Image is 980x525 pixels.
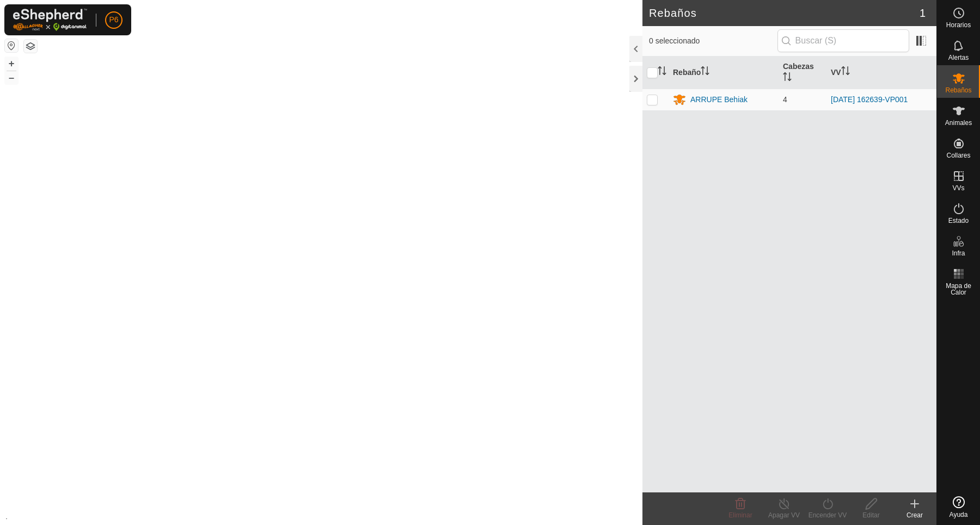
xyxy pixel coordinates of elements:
[945,120,972,126] span: Animales
[649,35,777,47] span: 0 seleccionado
[690,94,748,105] div: ARRUPE Behiak
[946,22,971,28] span: Horarios
[940,283,977,296] span: Mapa de Calor
[24,40,37,53] button: Capas del Mapa
[841,68,850,77] p-sorticon: Activar para ordenar
[826,57,936,89] th: VV
[806,510,849,520] div: Encender VV
[945,87,971,93] span: Rebaños
[948,217,969,224] span: Estado
[5,57,18,70] button: +
[946,152,970,159] span: Collares
[831,95,908,104] a: [DATE] 162639-VP001
[701,68,709,77] p-sorticon: Activar para ordenar
[649,7,920,20] h2: Rebaños
[5,39,18,52] button: Restablecer Mapa
[783,95,787,104] span: 4
[893,510,936,520] div: Crear
[783,74,792,83] p-sorticon: Activar para ordenar
[777,29,909,52] input: Buscar (S)
[13,9,87,31] img: Logo Gallagher
[728,511,752,519] span: Eliminar
[669,57,779,89] th: Rebaño
[779,57,826,89] th: Cabezas
[109,14,118,26] span: P6
[952,185,964,191] span: VVs
[5,71,18,84] button: –
[950,511,968,518] span: Ayuda
[937,492,980,522] a: Ayuda
[849,510,893,520] div: Editar
[341,511,377,521] a: Contáctenos
[952,250,965,257] span: Infra
[658,68,666,77] p-sorticon: Activar para ordenar
[762,510,806,520] div: Apagar VV
[265,511,328,521] a: Política de Privacidad
[948,54,969,61] span: Alertas
[920,5,926,21] span: 1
